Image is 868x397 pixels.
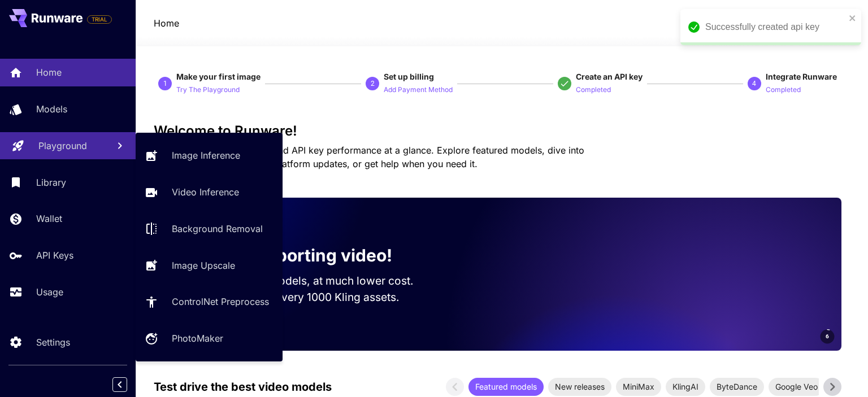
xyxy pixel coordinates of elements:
p: 4 [752,78,756,89]
p: ControlNet Preprocess [172,295,269,308]
p: 2 [371,78,375,89]
span: MiniMax [616,381,661,392]
span: 6 [826,332,829,341]
span: TRIAL [88,15,111,24]
h3: Welcome to Runware! [154,123,841,139]
p: Try The Playground [176,85,240,95]
a: ControlNet Preprocess [136,288,283,316]
p: Run the best video models, at much lower cost. [172,273,435,289]
a: Video Inference [136,178,283,206]
span: Set up billing [384,72,434,81]
span: Create an API key [576,72,643,81]
span: Featured models [468,381,544,392]
a: PhotoMaker [136,325,283,352]
p: Save up to $500 for every 1000 Kling assets. [172,289,435,306]
p: Video Inference [172,185,239,199]
span: Integrate Runware [766,72,837,81]
p: Completed [766,85,801,95]
p: Library [36,176,66,189]
p: Add Payment Method [384,85,453,95]
p: API Keys [36,248,73,262]
p: Models [36,102,67,116]
p: 1 [163,78,167,89]
button: Collapse sidebar [112,377,127,392]
p: Wallet [36,212,62,225]
p: Home [36,66,62,79]
p: Completed [576,85,611,95]
p: Home [154,16,179,30]
div: Successfully created api key [705,20,845,34]
a: Image Inference [136,142,283,169]
a: Background Removal [136,215,283,243]
span: New releases [548,381,611,392]
p: Playground [38,139,87,152]
span: Add your payment card to enable full platform functionality. [87,12,112,26]
a: Image Upscale [136,251,283,279]
p: Usage [36,285,63,299]
p: Image Inference [172,149,240,162]
span: Google Veo [769,381,824,392]
div: Collapse sidebar [121,374,136,395]
p: Image Upscale [172,259,235,272]
span: KlingAI [666,381,705,392]
span: ByteDance [710,381,764,392]
span: Make your first image [176,72,261,81]
p: Background Removal [172,222,263,235]
span: Check out your usage stats and API key performance at a glance. Explore featured models, dive int... [154,145,584,169]
p: PhotoMaker [172,331,223,345]
p: Now supporting video! [203,243,392,268]
p: Settings [36,335,70,349]
p: Test drive the best video models [154,378,332,395]
button: close [849,14,857,23]
nav: breadcrumb [154,16,179,30]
